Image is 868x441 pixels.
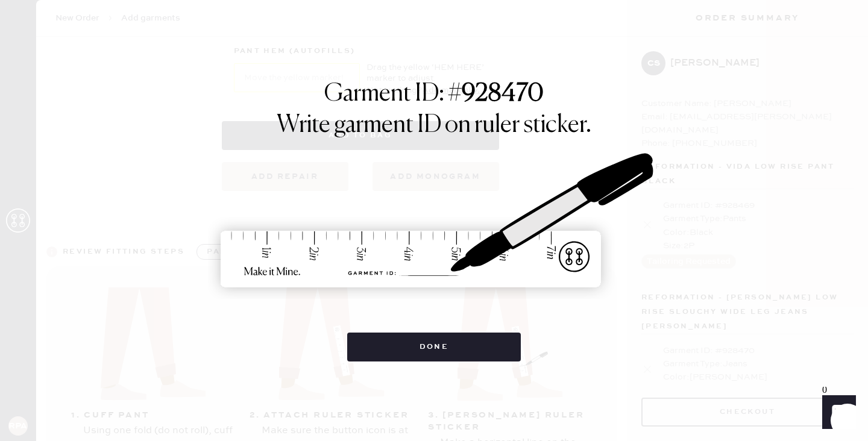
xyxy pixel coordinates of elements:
h1: Garment ID: # [324,80,544,111]
iframe: Front Chat [811,387,863,439]
strong: 928470 [462,82,544,106]
img: ruler-sticker-sharpie.svg [208,122,660,321]
h1: Write garment ID on ruler sticker. [277,111,591,140]
button: Done [347,333,521,361]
